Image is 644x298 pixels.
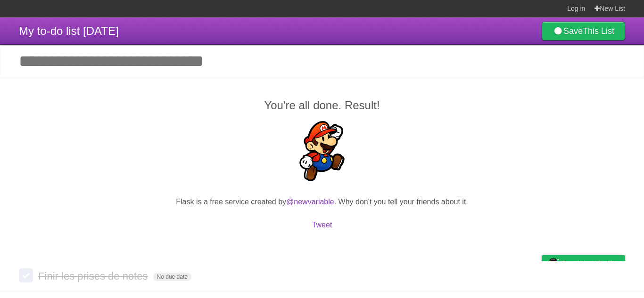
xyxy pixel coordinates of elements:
h2: You're all done. Result! [19,97,625,114]
span: Finir les prises de notes [38,270,150,282]
label: Done [19,268,33,282]
p: Flask is a free service created by . Why don't you tell your friends about it. [19,196,625,208]
a: @newvariable [286,198,334,206]
img: Buy me a coffee [546,256,559,272]
span: No due date [153,273,191,281]
img: Super Mario [292,121,352,181]
span: Buy me a coffee [561,256,620,272]
span: My to-do list [DATE] [19,24,119,37]
a: Buy me a coffee [542,255,625,273]
a: Tweet [312,221,332,229]
b: This List [583,26,614,36]
a: SaveThis List [542,22,625,40]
